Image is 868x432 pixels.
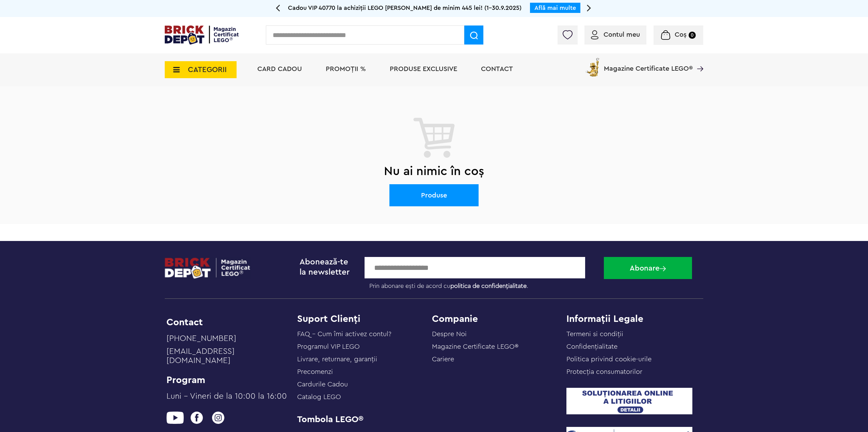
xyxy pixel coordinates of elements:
a: FAQ - Cum îmi activez contul? [297,331,391,338]
a: [EMAIL_ADDRESS][DOMAIN_NAME] [166,347,289,369]
a: Card Cadou [257,66,302,72]
a: Luni – Vineri de la 10:00 la 16:00 [166,392,289,405]
a: Produse exclusive [390,66,457,72]
a: [PHONE_NUMBER] [166,334,289,347]
a: Catalog LEGO [297,394,341,400]
a: Află mai multe [534,5,576,11]
img: instagram [209,412,227,424]
img: Abonare [660,266,666,271]
li: Contact [166,317,289,327]
a: Magazine Certificate LEGO® [432,343,518,350]
a: Produse [389,184,479,206]
img: SOL [566,388,692,414]
span: Contul meu [604,31,640,38]
a: Contact [481,66,513,72]
a: Programul VIP LEGO [297,343,360,350]
span: Cadou VIP 40770 la achiziții LEGO [PERSON_NAME] de minim 445 lei! (1-30.9.2025) [288,5,521,11]
a: Despre Noi [432,331,467,338]
button: Abonare [604,257,692,279]
a: Cariere [432,356,454,363]
h4: Companie [432,314,567,324]
a: PROMOȚII % [326,66,366,72]
a: Contul meu [591,31,640,38]
span: Abonează-te la newsletter [300,258,350,276]
a: Tombola LEGO® [297,415,432,424]
a: politica de confidențialitate [450,283,527,289]
a: Confidențialitate [566,343,617,350]
a: Precomenzi [297,368,333,375]
a: Protecţia consumatorilor [566,368,642,375]
img: footerlogo [165,257,251,279]
span: Magazine Certificate LEGO® [604,56,693,72]
li: Program [166,375,289,385]
h4: Suport Clienți [297,314,432,324]
h4: Informații Legale [566,314,701,324]
h2: Nu ai nimic în coș [165,158,703,184]
img: facebook [188,412,205,424]
span: Coș [675,31,687,38]
a: Magazine Certificate LEGO® [693,56,703,63]
a: Cardurile Cadou [297,381,348,388]
small: 0 [689,32,696,39]
img: youtube [166,412,184,424]
span: CATEGORII [188,66,227,73]
a: Livrare, returnare, garanţii [297,356,377,363]
a: Termeni si condiții [566,331,623,338]
a: Politica privind cookie-urile [566,356,652,363]
label: Prin abonare ești de acord cu . [365,278,599,290]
